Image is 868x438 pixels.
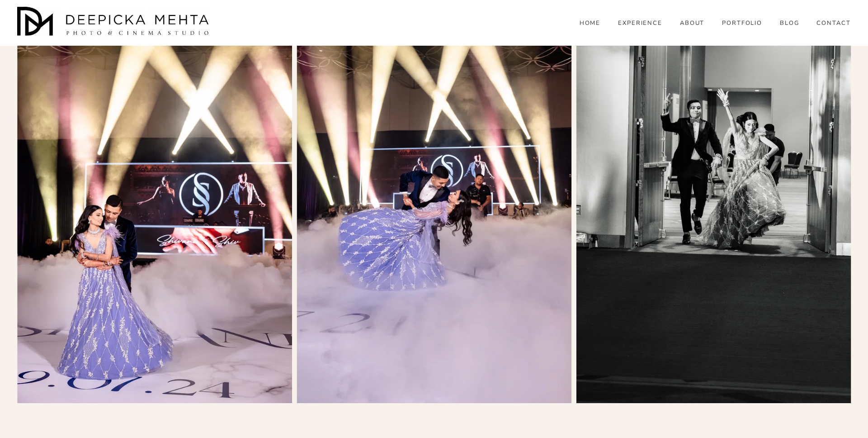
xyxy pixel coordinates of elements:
[618,19,663,28] a: EXPERIENCE
[816,19,851,28] a: CONTACT
[780,19,799,28] a: folder dropdown
[580,19,601,28] a: HOME
[680,19,705,28] a: ABOUT
[17,7,212,38] img: Austin Wedding Photographer - Deepicka Mehta Photography &amp; Cinematography
[780,20,799,27] span: BLOG
[722,19,763,28] a: PORTFOLIO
